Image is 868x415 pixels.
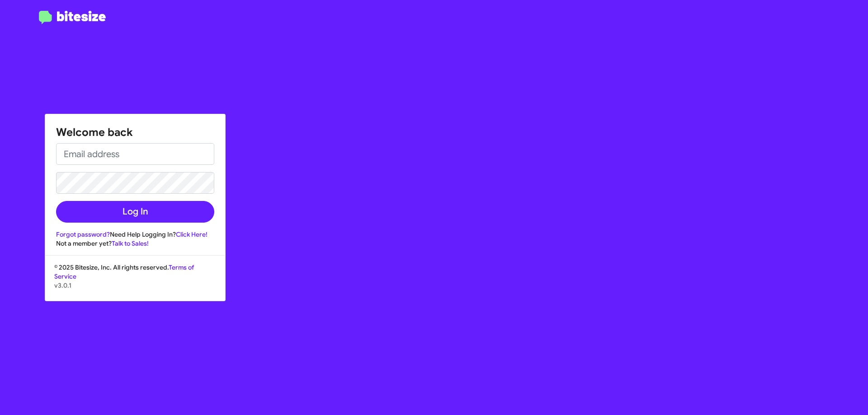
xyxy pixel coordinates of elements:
a: Click Here! [176,230,208,238]
p: v3.0.1 [54,281,216,290]
div: Not a member yet? [56,239,214,248]
div: © 2025 Bitesize, Inc. All rights reserved. [45,263,225,301]
a: Talk to Sales! [112,239,149,247]
h1: Welcome back [56,125,214,140]
input: Email address [56,143,214,165]
div: Need Help Logging In? [56,230,214,239]
a: Forgot password? [56,230,110,238]
button: Log In [56,201,214,223]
